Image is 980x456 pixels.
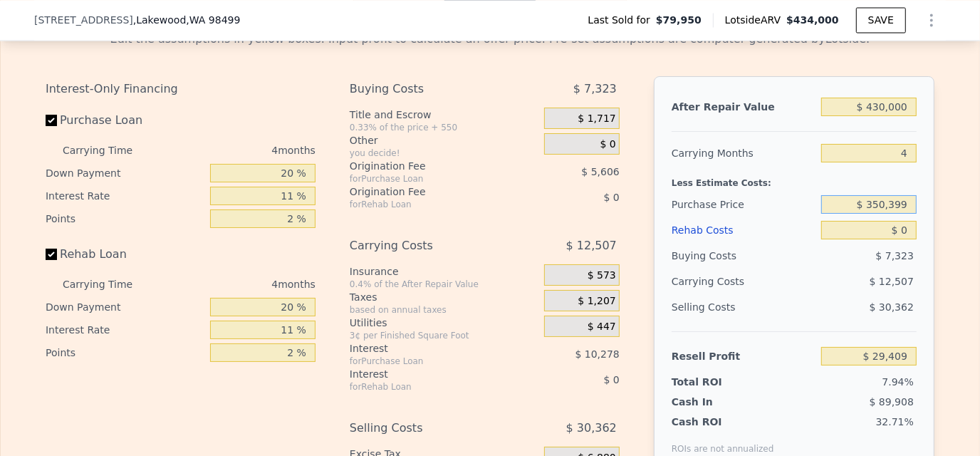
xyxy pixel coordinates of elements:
[672,243,815,269] div: Buying Costs
[656,13,702,27] span: $79,950
[672,94,815,120] div: After Repair Value
[600,138,616,151] span: $ 0
[350,199,509,210] div: for Rehab Loan
[46,185,204,207] div: Interest Rate
[917,6,946,34] button: Show Options
[133,13,241,27] span: , Lakewood
[161,139,316,162] div: 4 months
[870,276,914,287] span: $ 12,507
[46,242,204,267] label: Rehab Loan
[46,76,316,102] div: Interest-Only Financing
[725,13,786,27] span: Lotside ARV
[573,76,617,102] span: $ 7,323
[588,321,616,333] span: $ 447
[350,173,509,185] div: for Purchase Loan
[672,294,815,320] div: Selling Costs
[350,233,509,259] div: Carrying Costs
[672,269,761,294] div: Carrying Costs
[350,279,538,290] div: 0.4% of the After Repair Value
[186,14,240,26] span: , WA 98499
[46,115,57,126] input: Purchase Loan
[46,249,57,260] input: Rehab Loan
[350,122,538,133] div: 0.33% of the price + 550
[350,147,538,159] div: you decide!
[350,381,509,393] div: for Rehab Loan
[672,192,815,217] div: Purchase Price
[876,250,914,261] span: $ 7,323
[588,13,656,27] span: Last Sold for
[786,14,839,26] span: $434,000
[672,217,815,243] div: Rehab Costs
[350,76,509,102] div: Buying Costs
[672,343,815,369] div: Resell Profit
[350,133,538,147] div: Other
[63,139,155,162] div: Carrying Time
[876,416,914,427] span: 32.71%
[672,395,761,409] div: Cash In
[566,233,617,259] span: $ 12,507
[604,192,620,203] span: $ 0
[350,415,509,441] div: Selling Costs
[566,415,617,441] span: $ 30,362
[350,330,538,341] div: 3¢ per Finished Square Foot
[350,356,509,367] div: for Purchase Loan
[46,108,204,133] label: Purchase Loan
[350,159,509,173] div: Origination Fee
[46,207,204,230] div: Points
[604,374,620,385] span: $ 0
[672,415,774,429] div: Cash ROI
[350,316,538,330] div: Utilities
[161,273,316,296] div: 4 months
[350,290,538,304] div: Taxes
[672,166,917,192] div: Less Estimate Costs:
[46,162,204,185] div: Down Payment
[350,185,509,199] div: Origination Fee
[882,376,914,388] span: 7.94%
[856,7,906,33] button: SAVE
[63,273,155,296] div: Carrying Time
[578,113,615,125] span: $ 1,717
[870,301,914,313] span: $ 30,362
[34,13,133,27] span: [STREET_ADDRESS]
[350,341,509,356] div: Interest
[350,264,538,279] div: Insurance
[46,318,204,341] div: Interest Rate
[588,269,616,282] span: $ 573
[350,108,538,122] div: Title and Escrow
[46,341,204,364] div: Points
[672,375,761,389] div: Total ROI
[672,429,774,455] div: ROIs are not annualized
[870,396,914,408] span: $ 89,908
[672,140,815,166] div: Carrying Months
[46,296,204,318] div: Down Payment
[350,304,538,316] div: based on annual taxes
[575,348,620,360] span: $ 10,278
[350,367,509,381] div: Interest
[578,295,615,308] span: $ 1,207
[581,166,619,177] span: $ 5,606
